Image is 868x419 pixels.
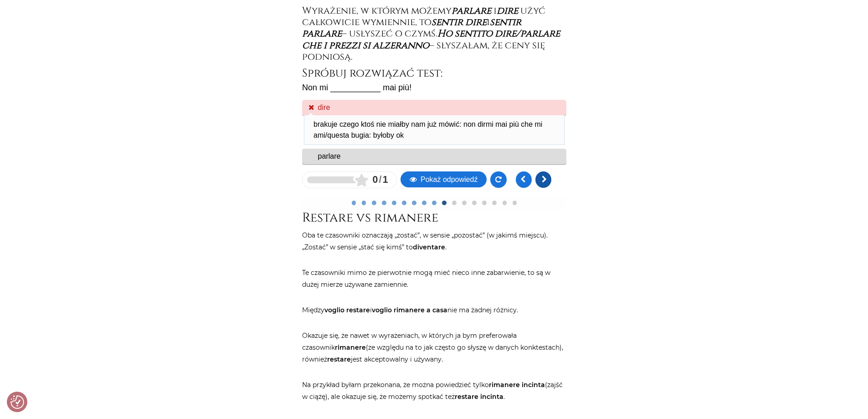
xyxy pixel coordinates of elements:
[302,330,566,365] p: Okazuje się, że nawet w wyrażeniach, w których ja bym preferowała czasownik (ze względu na to jak...
[431,16,487,29] em: sentir dire
[455,393,503,401] strong: restare incinta
[302,267,566,290] p: Te czasowniki mimo że pierwotnie mogą mieć nieco inne zabarwienie, to są w dużej mierze używane z...
[335,343,366,352] strong: rimanere
[413,243,445,251] strong: diventare
[497,5,518,17] em: dire
[302,304,566,316] p: Między i nie ma żadnej różnicy.
[372,306,447,314] strong: voglio rimanere a casa
[10,395,24,409] button: Preferencje co do zgód
[302,229,566,253] p: Oba te czasowniki oznaczają „zostać”, w sensie „pozostać” (w jakimś miejscu). „Zostać” w sensie „...
[302,67,566,80] h3: Spróbuj rozwiązać test:
[489,381,545,389] strong: rimanere incinta
[302,5,566,63] h4: Wyrażenie, w którym możemy i użyć całkowicie wymiennie, to i – usłyszeć o czymś. – słyszałam, że ...
[302,27,560,52] em: Ho sentito dire/parlare che i prezzi si alzeranno
[324,306,370,314] strong: voglio restare
[302,210,566,226] h2: Restare vs rimanere
[302,83,566,210] iframe: Parlare vs dire
[302,379,566,403] p: Na przykład byłam przekonana, że można powiedzieć tylko (zajść w ciążę), ale okazuje się, że może...
[452,5,491,17] em: parlare
[10,395,24,409] img: Revisit consent button
[327,355,351,363] strong: restare
[302,16,521,40] em: sentir parlare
